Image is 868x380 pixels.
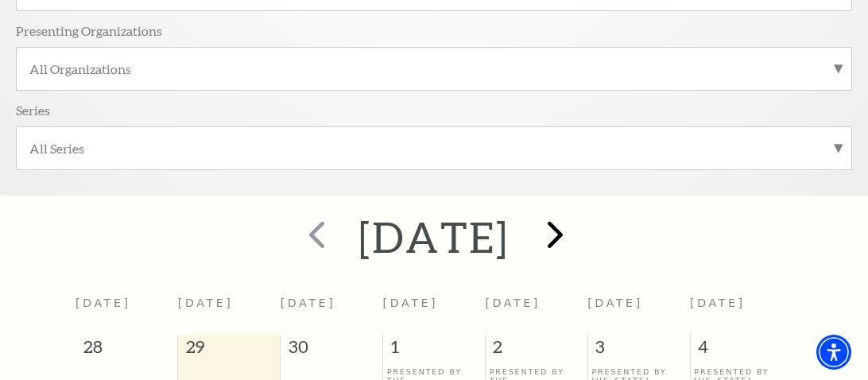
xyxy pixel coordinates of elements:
[281,297,336,309] span: [DATE]
[76,335,177,366] span: 28
[383,335,485,366] span: 1
[691,335,792,366] span: 4
[285,209,343,266] button: prev
[178,297,234,309] span: [DATE]
[281,335,382,366] span: 30
[16,22,162,39] p: Presenting Organizations
[690,297,746,309] span: [DATE]
[29,60,839,77] label: All Organizations
[358,211,509,262] h2: [DATE]
[178,335,280,366] span: 29
[588,335,690,366] span: 3
[485,297,541,309] span: [DATE]
[76,297,131,309] span: [DATE]
[525,209,583,266] button: next
[486,335,587,366] span: 2
[816,335,851,370] div: Accessibility Menu
[383,297,439,309] span: [DATE]
[29,140,839,157] label: All Series
[16,102,50,118] p: Series
[587,297,643,309] span: [DATE]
